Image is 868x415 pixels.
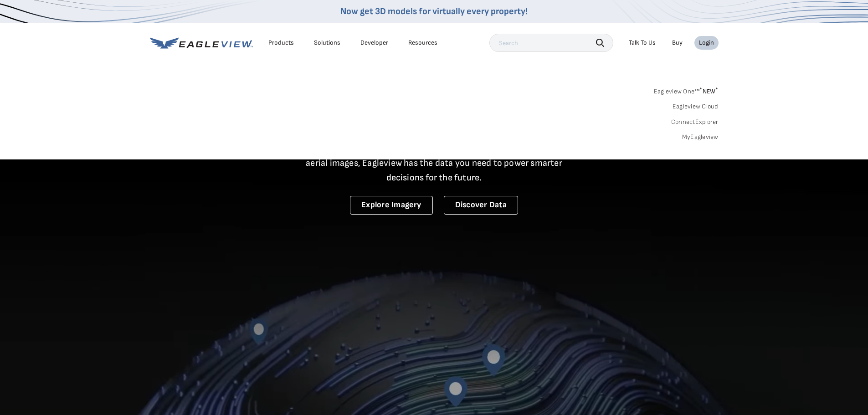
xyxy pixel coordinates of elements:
[629,39,656,47] div: Talk To Us
[671,118,719,126] a: ConnectExplorer
[682,133,719,141] a: MyEagleview
[673,102,719,111] a: Eagleview Cloud
[295,141,574,185] p: A new era starts here. Built on more than 3.5 billion high-resolution aerial images, Eagleview ha...
[340,6,528,17] a: Now get 3D models for virtually every property!
[699,87,718,95] span: NEW
[350,196,433,215] a: Explore Imagery
[672,39,683,47] a: Buy
[699,39,714,47] div: Login
[360,39,388,47] a: Developer
[654,85,719,95] a: Eagleview One™*NEW*
[489,34,613,52] input: Search
[444,196,518,215] a: Discover Data
[314,39,340,47] div: Solutions
[268,39,294,47] div: Products
[408,39,437,47] div: Resources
